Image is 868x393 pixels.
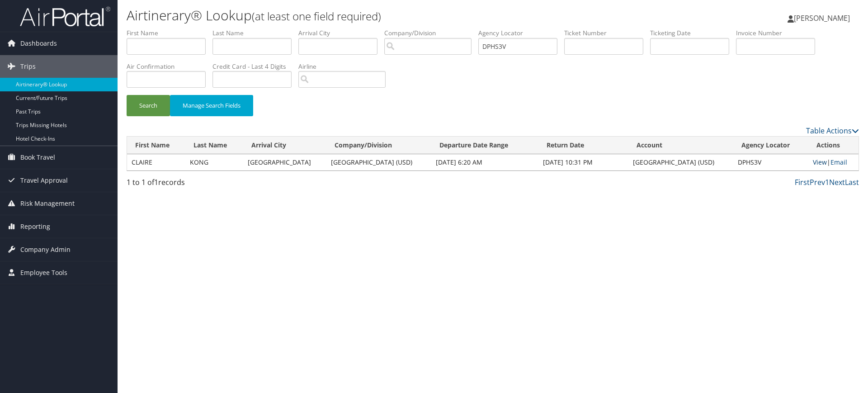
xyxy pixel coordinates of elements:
span: [PERSON_NAME] [794,13,850,23]
h1: Airtinerary® Lookup [127,6,615,25]
th: Account: activate to sort column ascending [628,137,733,154]
span: 1 [154,177,158,187]
span: Reporting [20,215,50,238]
td: CLAIRE [127,154,185,170]
th: First Name: activate to sort column ascending [127,137,185,154]
label: Credit Card - Last 4 Digits [212,62,298,71]
a: View [813,158,827,166]
td: [DATE] 10:31 PM [538,154,629,170]
th: Agency Locator: activate to sort column ascending [733,137,808,154]
th: Company/Division [326,137,431,154]
label: Ticket Number [564,28,650,38]
th: Return Date: activate to sort column ascending [538,137,629,154]
span: Risk Management [20,192,75,215]
span: Dashboards [20,32,57,55]
label: Air Confirmation [127,62,212,71]
div: 1 to 1 of records [127,177,300,192]
span: Book Travel [20,146,55,169]
button: Manage Search Fields [170,95,253,116]
label: Airline [298,62,392,71]
a: 1 [825,177,829,187]
a: Email [830,158,847,166]
img: airportal-logo.png [20,6,110,27]
label: Ticketing Date [650,28,736,38]
a: [PERSON_NAME] [788,5,859,32]
a: Prev [810,177,825,187]
label: Invoice Number [736,28,822,38]
label: Company/Division [384,28,478,38]
span: Company Admin [20,238,71,261]
th: Last Name: activate to sort column ascending [185,137,243,154]
th: Departure Date Range: activate to sort column ascending [431,137,538,154]
button: Search [127,95,170,116]
a: First [795,177,810,187]
td: [GEOGRAPHIC_DATA] (USD) [326,154,431,170]
th: Actions [808,137,859,154]
label: Last Name [212,28,298,38]
td: KONG [185,154,243,170]
td: | [808,154,859,170]
a: Table Actions [806,126,859,136]
td: DPHS3V [733,154,808,170]
label: Arrival City [298,28,384,38]
span: Travel Approval [20,169,68,192]
td: [GEOGRAPHIC_DATA] [243,154,327,170]
td: [DATE] 6:20 AM [431,154,538,170]
label: Agency Locator [478,28,564,38]
a: Next [829,177,845,187]
small: (at least one field required) [252,9,381,24]
span: Trips [20,55,36,78]
label: First Name [127,28,212,38]
th: Arrival City: activate to sort column ascending [243,137,327,154]
td: [GEOGRAPHIC_DATA] (USD) [628,154,733,170]
a: Last [845,177,859,187]
span: Employee Tools [20,261,67,284]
